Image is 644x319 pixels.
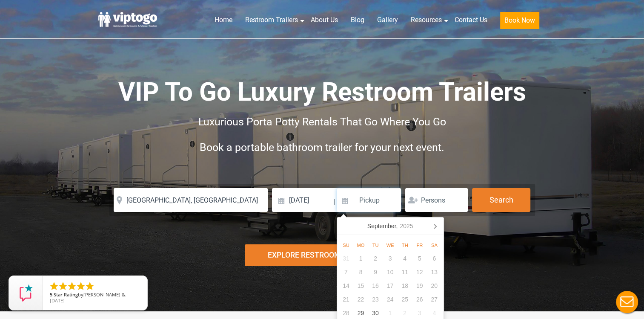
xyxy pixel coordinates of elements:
a: Home [208,11,239,29]
li:  [67,281,77,291]
i: 2025 [400,221,413,231]
input: Where do you need your restroom? [114,188,268,212]
div: 22 [353,293,368,306]
div: 20 [427,279,442,293]
div: 11 [398,265,412,279]
div: 26 [412,293,427,306]
button: Live Chat [610,285,644,319]
div: 24 [383,293,398,306]
div: 31 [339,252,354,265]
span: [DATE] [50,297,65,304]
a: Resources [404,11,448,29]
div: 7 [339,265,354,279]
div: 1 [353,252,368,265]
div: Sa [427,240,442,250]
div: Mo [353,240,368,250]
span: 5 [50,291,52,298]
span: | [334,188,335,215]
div: Explore Restroom Trailers [245,244,399,266]
button: Search [472,188,530,212]
div: Tu [368,240,383,250]
div: 18 [398,279,412,293]
li:  [76,281,86,291]
div: 27 [427,293,442,306]
div: We [383,240,398,250]
div: 13 [427,265,442,279]
div: 10 [383,265,398,279]
div: Su [339,240,354,250]
div: Fr [412,240,427,250]
a: Blog [344,11,371,29]
span: [PERSON_NAME] &. [83,291,126,298]
div: 5 [412,252,427,265]
div: 17 [383,279,398,293]
input: Persons [405,188,468,212]
span: Book a portable bathroom trailer for your next event. [200,141,444,154]
div: September, [364,219,417,233]
input: Delivery [272,188,333,212]
input: Pickup [337,188,401,212]
div: 3 [383,252,398,265]
div: 14 [339,279,354,293]
li:  [49,281,59,291]
div: 6 [427,252,442,265]
a: Restroom Trailers [239,11,304,29]
a: Book Now [494,11,546,34]
li:  [85,281,95,291]
button: Book Now [500,12,539,29]
div: 23 [368,293,383,306]
li:  [58,281,68,291]
a: About Us [304,11,344,29]
a: Gallery [371,11,404,29]
div: 19 [412,279,427,293]
span: Luxurious Porta Potty Rentals That Go Where You Go [198,116,446,128]
div: 4 [398,252,412,265]
div: Th [398,240,412,250]
div: 21 [339,293,354,306]
div: 8 [353,265,368,279]
div: 9 [368,265,383,279]
div: 12 [412,265,427,279]
div: 25 [398,293,412,306]
span: VIP To Go Luxury Restroom Trailers [118,77,526,107]
div: 2 [368,252,383,265]
div: 15 [353,279,368,293]
span: Star Rating [54,291,78,298]
div: 16 [368,279,383,293]
span: by [50,292,140,298]
a: Contact Us [448,11,494,29]
img: Review Rating [17,284,34,302]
